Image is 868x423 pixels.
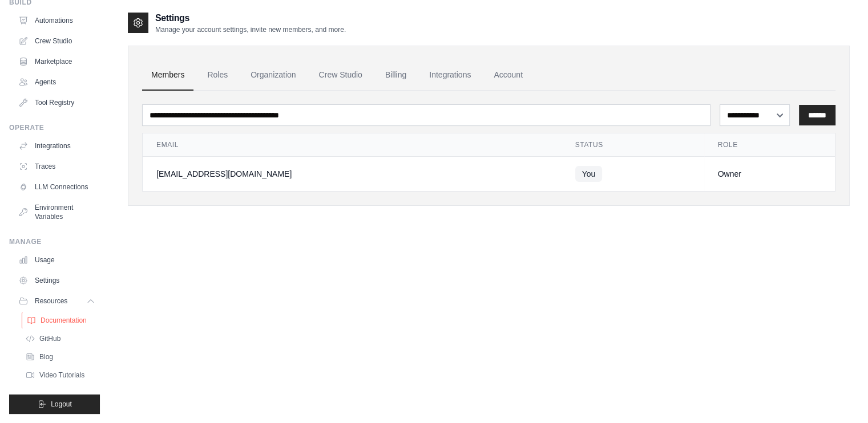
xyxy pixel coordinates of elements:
a: Integrations [420,60,480,91]
a: Billing [376,60,415,91]
button: Logout [9,394,100,414]
div: [EMAIL_ADDRESS][DOMAIN_NAME] [156,168,548,180]
a: Organization [241,60,305,91]
a: Members [142,60,193,91]
a: Traces [14,157,100,176]
span: You [575,166,603,182]
th: Status [562,133,704,157]
th: Role [704,133,835,157]
button: Resources [14,292,100,310]
a: Documentation [22,312,101,328]
a: Crew Studio [310,60,372,91]
a: Settings [14,271,100,290]
span: Logout [51,400,72,409]
a: Video Tutorials [21,367,100,383]
a: Crew Studio [14,32,100,50]
a: Blog [21,349,100,365]
a: LLM Connections [14,178,100,196]
div: Owner [718,168,822,180]
a: Usage [14,251,100,269]
div: Manage [9,237,100,246]
a: Environment Variables [14,198,100,226]
a: Agents [14,73,100,91]
a: GitHub [21,331,100,347]
a: Roles [198,60,237,91]
a: Integrations [14,137,100,155]
th: Email [143,133,562,157]
span: Resources [35,296,67,306]
div: Operate [9,123,100,132]
span: Blog [39,352,53,361]
span: GitHub [39,334,60,343]
a: Tool Registry [14,93,100,112]
h2: Settings [155,11,346,25]
a: Marketplace [14,52,100,71]
span: Video Tutorials [39,371,84,380]
a: Account [485,60,532,91]
p: Manage your account settings, invite new members, and more. [155,25,346,34]
a: Automations [14,11,100,30]
span: Documentation [41,316,87,325]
